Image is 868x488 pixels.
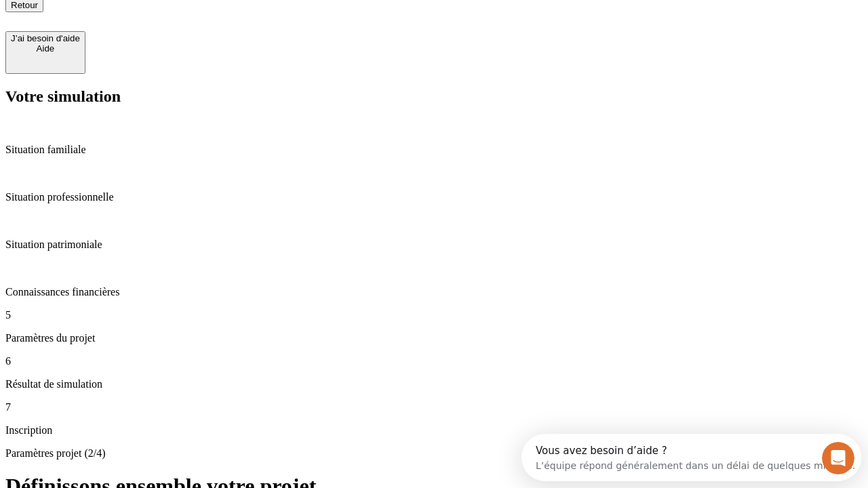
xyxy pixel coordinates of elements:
p: Situation patrimoniale [5,239,863,251]
button: J’ai besoin d'aideAide [5,31,85,74]
div: Aide [11,43,80,54]
p: Paramètres du projet [5,332,863,344]
p: Paramètres projet (2/4) [5,447,863,460]
iframe: Intercom live chat [822,442,854,474]
iframe: Intercom live chat discovery launcher [521,434,861,481]
p: Situation professionnelle [5,191,863,203]
p: 6 [5,355,863,367]
p: 5 [5,309,863,321]
p: Connaissances financières [5,286,863,298]
p: Résultat de simulation [5,378,863,390]
div: L’équipe répond généralement dans un délai de quelques minutes. [14,22,334,37]
p: 7 [5,401,863,413]
div: Ouvrir le Messenger Intercom [5,5,374,43]
p: Situation familiale [5,144,863,156]
h2: Votre simulation [5,87,863,106]
div: J’ai besoin d'aide [11,33,80,43]
p: Inscription [5,424,863,436]
div: Vous avez besoin d’aide ? [14,12,334,22]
